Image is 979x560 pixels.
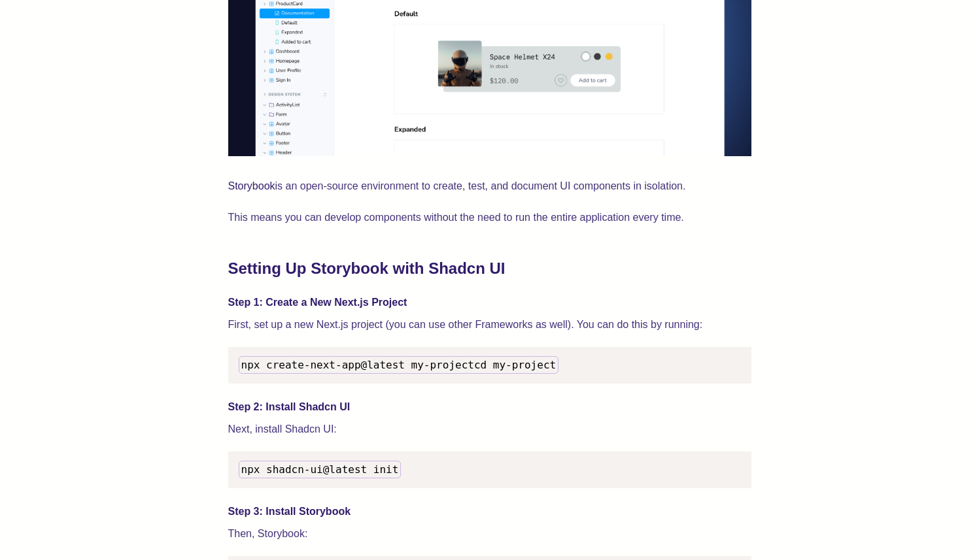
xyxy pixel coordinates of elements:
[228,399,751,415] h4: Step 2: Install Shadcn UI
[228,504,751,519] h4: Step 3: Install Storybook
[239,356,559,374] code: cd my-project
[228,295,751,310] h4: Step 1: Create a New Next.js Project
[241,359,474,371] span: npx create-next-app@latest my-project
[228,180,275,191] a: Storybook
[228,208,751,227] p: This means you can develop components without the need to run the entire application every time.
[228,420,751,438] p: Next, install Shadcn UI:
[228,177,751,195] p: is an open-source environment to create, test, and document UI components in isolation.
[228,525,751,543] p: Then, Storybook:
[241,463,399,476] span: npx shadcn-ui@latest init
[228,316,751,334] p: First, set up a new Next.js project (you can use other Frameworks as well). You can do this by ru...
[228,258,751,279] h2: Setting Up Storybook with Shadcn UI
